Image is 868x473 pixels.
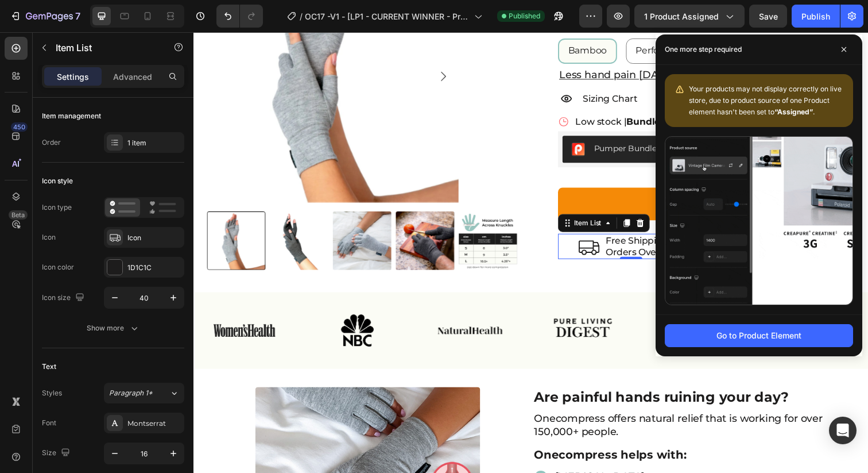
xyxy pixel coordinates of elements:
b: “Assigned” [774,107,813,116]
button: 1 product assigned [634,5,745,28]
div: Icon type [42,202,72,213]
button: Carousel Next Arrow [248,38,262,52]
div: Publish [801,10,830,22]
p: Arrives in 2-7 [581,207,646,218]
div: Montserrat [127,418,181,429]
p: Item List [56,41,153,55]
div: Item management [42,111,101,121]
span: Paragraph 1* [109,388,153,398]
p: Onecompress offers natural relief that is working for over 150,000+ people. [348,388,674,415]
p: Free Shipping On [421,207,500,218]
span: Performance [451,13,511,24]
button: Go to Product Element [665,324,853,347]
div: Icon [42,232,56,243]
span: 1 product assigned [644,10,719,22]
div: Pumper Bundles Volume Discount [409,113,549,125]
p: Are painful hands ruining your day? [348,363,674,381]
strong: Bundle and Save [442,86,524,97]
p: Advanced [113,71,152,83]
span: Published [509,11,540,21]
span: Your products may not display correctly on live store, due to product source of one Product eleme... [689,84,842,116]
img: gempages_491478759153599514-28c8ba1e-7b31-437d-a832-5281c75c39e2.png [461,266,565,344]
div: Styles [42,388,62,398]
p: Low stock | [390,86,524,97]
button: Add to Cart [372,159,675,193]
button: Paragraph 1* [104,383,184,403]
div: Go to Product Element [716,329,801,341]
p: Less hand pain [DATE] or it's free [373,38,674,51]
div: Beta [9,210,28,220]
img: gempages_491478759153599514-3310bd0e-b5be-4bcc-9879-993cc91a2c96.png [346,266,449,344]
p: Sizing Chart [397,62,454,73]
div: 450 [11,122,28,132]
div: Show more [87,322,140,334]
button: Pumper Bundles Volume Discount [377,106,558,133]
div: Text [42,362,56,372]
img: gempages_491478759153599514-02140049-36bd-4d83-8d96-4b0e838068ea.png [115,266,219,344]
div: Icon style [42,176,73,186]
div: Item List [386,190,418,200]
p: Orders Over $75 [421,219,500,230]
div: Add to Cart [474,167,574,184]
p: Settings [57,71,89,83]
div: Font [42,418,56,428]
div: Open Intercom Messenger [829,417,857,444]
img: CIumv63twf4CEAE=.png [386,113,400,126]
button: Save [749,5,787,28]
div: Icon size [42,290,87,306]
button: Publish [792,5,840,28]
img: gempages_491478759153599514-45722818-7316-48cb-8c48-faae58a1d5a4.png [576,266,680,344]
span: OC17 -V1 - [LP1 - CURRENT WINNER - Price At Top] - [DATE] [305,10,470,22]
div: 1D1C1C [127,263,181,273]
button: Show more [42,318,184,339]
p: Onecompress helps with: [348,422,674,440]
img: gempages_491478759153599514-103e8c75-b8e0-4ce3-a672-a083403f8398.png [231,266,335,344]
span: Bamboo [382,13,422,24]
p: 7 [75,9,80,23]
p: [MEDICAL_DATA] [369,448,474,460]
iframe: Design area [193,32,868,473]
button: 7 [5,5,86,28]
span: Save [759,11,778,21]
p: Business Days [581,219,646,230]
img: onecompress.com [207,183,266,243]
div: 1 item [127,138,181,148]
span: / [300,10,303,22]
div: Icon [127,233,181,243]
div: Rich Text Editor. Editing area: main [419,206,502,231]
div: Size [42,445,72,461]
div: Icon color [42,262,74,272]
div: Order [42,137,61,148]
div: Undo/Redo [216,5,263,28]
p: One more step required [665,44,742,55]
